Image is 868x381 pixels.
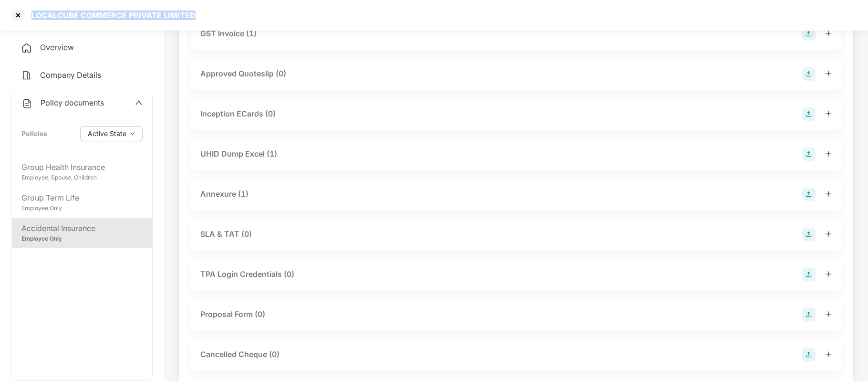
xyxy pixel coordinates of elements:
[135,99,143,106] span: up
[825,190,832,197] span: plus
[200,268,294,280] div: TPA Login Credentials (0)
[21,192,143,204] div: Group Term Life
[21,42,32,54] img: svg+xml;base64,PHN2ZyB4bWxucz0iaHR0cDovL3d3dy53My5vcmcvMjAwMC9zdmciIHdpZHRoPSIyNCIgaGVpZ2h0PSIyNC...
[802,348,816,361] img: svg+xml;base64,PHN2ZyB4bWxucz0iaHR0cDovL3d3dy53My5vcmcvMjAwMC9zdmciIHdpZHRoPSIyOCIgaGVpZ2h0PSIyOC...
[802,148,816,161] img: svg+xml;base64,PHN2ZyB4bWxucz0iaHR0cDovL3d3dy53My5vcmcvMjAwMC9zdmciIHdpZHRoPSIyOCIgaGVpZ2h0PSIyOC...
[825,150,832,157] span: plus
[802,268,816,281] img: svg+xml;base64,PHN2ZyB4bWxucz0iaHR0cDovL3d3dy53My5vcmcvMjAwMC9zdmciIHdpZHRoPSIyOCIgaGVpZ2h0PSIyOC...
[825,70,832,77] span: plus
[825,311,832,317] span: plus
[200,349,279,360] div: Cancelled Cheque (0)
[802,27,816,41] img: svg+xml;base64,PHN2ZyB4bWxucz0iaHR0cDovL3d3dy53My5vcmcvMjAwMC9zdmciIHdpZHRoPSIyOCIgaGVpZ2h0PSIyOC...
[825,110,832,117] span: plus
[21,173,143,182] div: Employee, Spouse, Children
[21,98,33,109] img: svg+xml;base64,PHN2ZyB4bWxucz0iaHR0cDovL3d3dy53My5vcmcvMjAwMC9zdmciIHdpZHRoPSIyNCIgaGVpZ2h0PSIyNC...
[825,231,832,237] span: plus
[825,271,832,277] span: plus
[88,128,126,139] span: Active State
[40,70,101,80] span: Company Details
[802,107,816,121] img: svg+xml;base64,PHN2ZyB4bWxucz0iaHR0cDovL3d3dy53My5vcmcvMjAwMC9zdmciIHdpZHRoPSIyOCIgaGVpZ2h0PSIyOC...
[802,228,816,241] img: svg+xml;base64,PHN2ZyB4bWxucz0iaHR0cDovL3d3dy53My5vcmcvMjAwMC9zdmciIHdpZHRoPSIyOCIgaGVpZ2h0PSIyOC...
[200,148,277,160] div: UHID Dump Excel (1)
[21,70,32,81] img: svg+xml;base64,PHN2ZyB4bWxucz0iaHR0cDovL3d3dy53My5vcmcvMjAwMC9zdmciIHdpZHRoPSIyNCIgaGVpZ2h0PSIyNC...
[40,42,74,52] span: Overview
[21,161,143,173] div: Group Health Insurance
[802,188,816,201] img: svg+xml;base64,PHN2ZyB4bWxucz0iaHR0cDovL3d3dy53My5vcmcvMjAwMC9zdmciIHdpZHRoPSIyOCIgaGVpZ2h0PSIyOC...
[200,68,286,80] div: Approved Quoteslip (0)
[80,126,143,141] button: Active Statedown
[200,188,248,200] div: Annexure (1)
[41,98,104,107] span: Policy documents
[21,128,47,139] div: Policies
[130,131,135,137] span: down
[200,108,276,120] div: Inception ECards (0)
[200,228,252,240] div: SLA & TAT (0)
[26,11,196,20] div: LOCALCUBE COMMERCE PRIVATE LIMITED
[200,308,265,320] div: Proposal Form (0)
[802,308,816,321] img: svg+xml;base64,PHN2ZyB4bWxucz0iaHR0cDovL3d3dy53My5vcmcvMjAwMC9zdmciIHdpZHRoPSIyOCIgaGVpZ2h0PSIyOC...
[21,234,143,243] div: Employee Only
[200,28,257,40] div: GST Invoice (1)
[825,30,832,37] span: plus
[802,67,816,81] img: svg+xml;base64,PHN2ZyB4bWxucz0iaHR0cDovL3d3dy53My5vcmcvMjAwMC9zdmciIHdpZHRoPSIyOCIgaGVpZ2h0PSIyOC...
[21,204,143,213] div: Employee Only
[825,351,832,358] span: plus
[21,222,143,234] div: Accidental Insurance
